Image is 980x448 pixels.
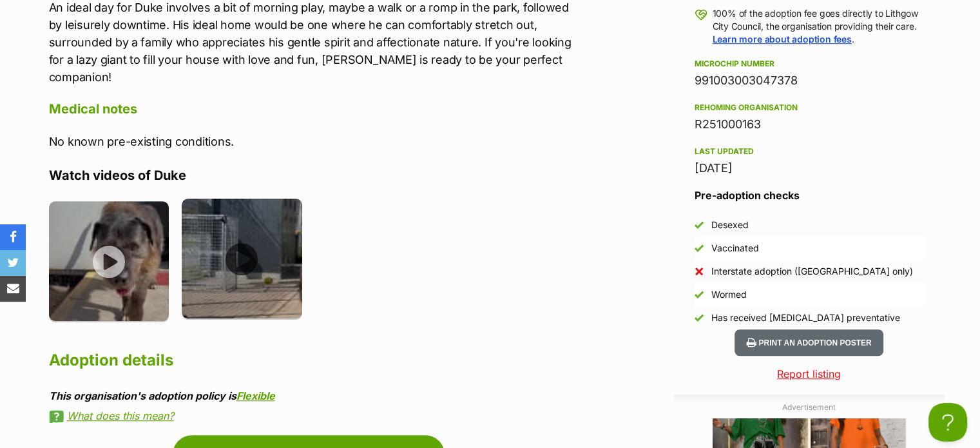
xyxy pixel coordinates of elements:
img: Yes [695,220,704,229]
div: Last updated [695,146,924,157]
div: 991003003047378 [695,72,924,90]
img: https://img.kwcdn.com/product/fancy/7e2074a1-1529-471c-bc03-52c3f1cdeaef.jpg?imageMogr2/strip/siz... [98,82,193,161]
h3: Pre-adoption checks [695,188,924,203]
iframe: Help Scout Beacon - Open [928,403,967,442]
a: Learn more about adoption fees [713,34,852,44]
img: Yes [695,244,704,253]
img: jum84mky2zwmxl0qxfat.jpg [49,201,169,322]
a: Flexible [236,389,275,402]
img: Yes [695,290,704,299]
h2: Adoption details [49,346,581,375]
img: bbydut1ipw3pvd54y9nm.jpg [182,199,302,319]
p: 100% of the adoption fee goes directly to Lithgow City Council, the organisation providing their ... [713,7,924,46]
button: Print an adoption poster [735,329,883,356]
img: Yes [695,313,704,322]
div: Microchip number [695,59,924,69]
p: No known pre-existing conditions. [49,133,581,150]
div: Wormed [711,288,747,301]
div: [DATE] [695,159,924,177]
h4: Medical notes [49,101,581,117]
h4: Watch videos of Duke [49,167,581,184]
a: What does this mean? [49,410,581,422]
div: Rehoming organisation [695,102,924,113]
a: Report listing [674,366,945,382]
div: Vaccinated [711,242,759,255]
div: Desexed [711,219,749,231]
div: R251000163 [695,115,924,133]
div: This organisation's adoption policy is [49,390,581,402]
div: Has received [MEDICAL_DATA] preventative [711,311,900,324]
img: No [695,267,704,276]
div: Interstate adoption ([GEOGRAPHIC_DATA] only) [711,265,913,278]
